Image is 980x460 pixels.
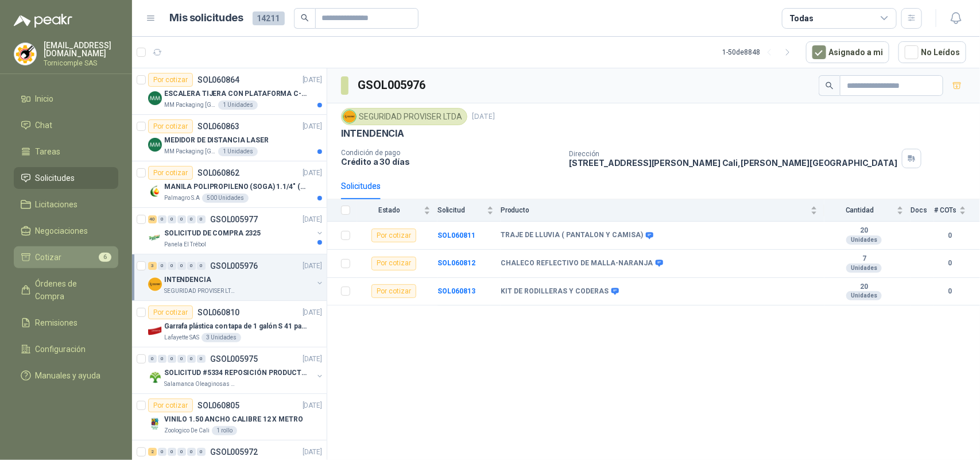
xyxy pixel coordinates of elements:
[824,199,911,222] th: Cantidad
[569,158,897,168] p: [STREET_ADDRESS][PERSON_NAME] Cali , [PERSON_NAME][GEOGRAPHIC_DATA]
[148,231,162,245] img: Company Logo
[44,41,118,57] p: [EMAIL_ADDRESS][DOMAIN_NAME]
[14,88,118,110] a: Inicio
[36,145,61,158] span: Tareas
[132,115,327,161] a: Por cotizarSOL060863[DATE] Company LogoMEDIDOR DE DISTANCIA LASERMM Packaging [GEOGRAPHIC_DATA]1 ...
[303,354,322,365] p: [DATE]
[177,448,186,456] div: 0
[164,228,261,239] p: SOLICITUD DE COMPRA 2325
[164,333,199,342] p: Lafayette SAS
[158,215,166,223] div: 0
[148,370,162,384] img: Company Logo
[197,355,206,363] div: 0
[164,414,303,425] p: VINILO 1.50 ANCHO CALIBRE 12 X METRO
[164,135,269,146] p: MEDIDOR DE DISTANCIA LASER
[303,400,322,411] p: [DATE]
[357,206,421,214] span: Estado
[168,215,176,223] div: 0
[341,108,467,125] div: SEGURIDAD PROVISER LTDA
[569,150,897,158] p: Dirección
[187,215,196,223] div: 0
[437,231,475,239] b: SOL060811
[164,275,211,285] p: INTENDENCIA
[341,180,381,192] div: Solicitudes
[164,181,307,192] p: MANILA POLIPROPILENO (SOGA) 1.1/4" (32MM) marca tesicol
[187,262,196,270] div: 0
[501,259,653,268] b: CHALECO REFLECTIVO DE MALLA-NARANJA
[36,251,62,264] span: Cotizar
[132,394,327,440] a: Por cotizarSOL060805[DATE] Company LogoVINILO 1.50 ANCHO CALIBRE 12 X METROZoologico De Cali1 rollo
[148,259,324,296] a: 3 0 0 0 0 0 GSOL005976[DATE] Company LogoINTENDENCIASEGURIDAD PROVISER LTDA
[148,355,157,363] div: 0
[168,262,176,270] div: 0
[303,307,322,318] p: [DATE]
[132,68,327,115] a: Por cotizarSOL060864[DATE] Company LogoESCALERA TIJERA CON PLATAFORMA C-2347-03MM Packaging [GEOG...
[358,76,427,94] h3: GSOL005976
[341,127,404,140] p: INTENDENCIA
[14,246,118,268] a: Cotizar6
[210,215,258,223] p: GSOL005977
[934,206,957,214] span: # COTs
[148,212,324,249] a: 40 0 0 0 0 0 GSOL005977[DATE] Company LogoSOLICITUD DE COMPRA 2325Panela El Trébol
[148,215,157,223] div: 40
[187,448,196,456] div: 0
[36,198,78,211] span: Licitaciones
[177,355,186,363] div: 0
[303,75,322,86] p: [DATE]
[501,199,824,222] th: Producto
[437,206,485,214] span: Solicitud
[197,308,239,316] p: SOL060810
[824,254,904,264] b: 7
[303,261,322,272] p: [DATE]
[197,169,239,177] p: SOL060862
[148,448,157,456] div: 2
[437,199,501,222] th: Solicitud
[148,262,157,270] div: 3
[218,100,258,110] div: 1 Unidades
[44,60,118,67] p: Tornicomple SAS
[164,88,307,99] p: ESCALERA TIJERA CON PLATAFORMA C-2347-03
[158,355,166,363] div: 0
[148,138,162,152] img: Company Logo
[14,114,118,136] a: Chat
[202,194,249,203] div: 500 Unidades
[164,321,307,332] p: Garrafa plástica con tapa de 1 galón S 41 para almacenar varsol, thiner y alcohol
[253,11,285,25] span: 14211
[14,273,118,307] a: Órdenes de Compra
[934,230,966,241] b: 0
[170,10,243,26] h1: Mis solicitudes
[934,258,966,269] b: 0
[14,43,36,65] img: Company Logo
[722,43,797,61] div: 1 - 50 de 8848
[341,157,560,167] p: Crédito a 30 días
[197,122,239,130] p: SOL060863
[14,220,118,242] a: Negociaciones
[36,119,53,132] span: Chat
[846,264,882,273] div: Unidades
[132,301,327,347] a: Por cotizarSOL060810[DATE] Company LogoGarrafa plástica con tapa de 1 galón S 41 para almacenar v...
[911,199,934,222] th: Docs
[898,41,966,63] button: No Leídos
[210,262,258,270] p: GSOL005976
[14,338,118,360] a: Configuración
[99,253,111,262] span: 6
[148,277,162,291] img: Company Logo
[210,448,258,456] p: GSOL005972
[36,369,101,382] span: Manuales y ayuda
[148,91,162,105] img: Company Logo
[197,76,239,84] p: SOL060864
[14,365,118,386] a: Manuales y ayuda
[164,194,200,203] p: Palmagro S.A
[371,257,416,270] div: Por cotizar
[164,240,206,249] p: Panela El Trébol
[148,73,193,87] div: Por cotizar
[197,401,239,409] p: SOL060805
[218,147,258,156] div: 1 Unidades
[148,324,162,338] img: Company Logo
[168,355,176,363] div: 0
[197,448,206,456] div: 0
[158,448,166,456] div: 0
[303,121,322,132] p: [DATE]
[371,284,416,298] div: Por cotizar
[36,316,78,329] span: Remisiones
